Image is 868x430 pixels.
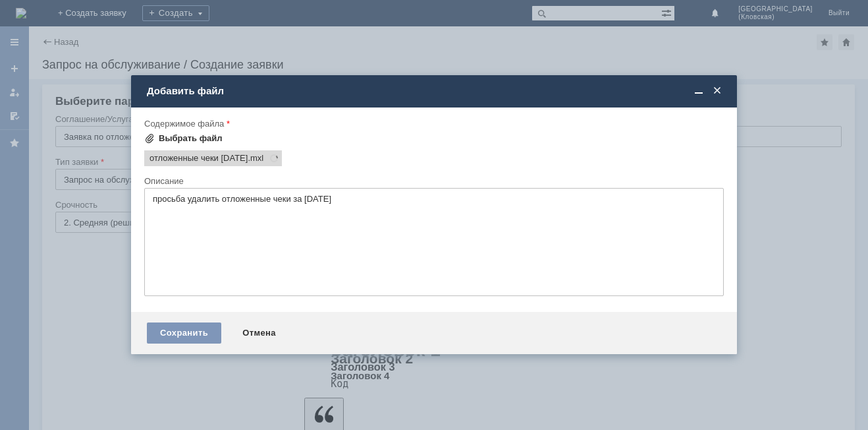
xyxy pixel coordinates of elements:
div: Добавить файл [147,85,724,97]
span: Свернуть (Ctrl + M) [692,85,705,97]
span: Закрыть [711,85,724,97]
span: отложенные чеки 02.10.2025.mxl [248,153,263,164]
span: отложенные чеки 02.10.2025.mxl [149,153,248,164]
div: просьба удалить отложенные чеки за [DATE] [5,5,192,26]
div: Выбрать файл [159,133,223,144]
div: Описание [144,177,721,185]
div: Содержимое файла [144,119,721,128]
